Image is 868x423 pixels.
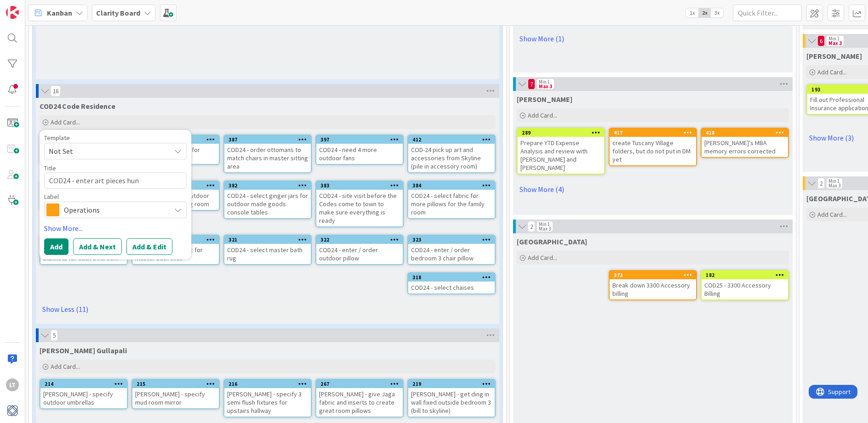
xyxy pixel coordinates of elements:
[408,273,495,293] div: 318COD24 - select chaises
[223,180,312,219] a: 382COD24 - select ginger jars for outdoor made goods console tables
[610,129,696,137] div: 417
[702,129,788,157] div: 418[PERSON_NAME]'s MBA memory errors corrected
[45,381,127,387] div: 214
[44,164,56,172] label: Title
[51,118,80,126] span: Add Card...
[316,181,403,190] div: 383
[610,129,696,165] div: 417create Tuscany Village folders, but do not put in DM yet
[614,130,696,136] div: 417
[412,237,495,243] div: 323
[817,178,825,189] span: 2
[40,380,127,408] div: 214[PERSON_NAME] - specify outdoor umbrellas
[698,8,711,17] span: 2x
[407,235,496,265] a: 323COD24 - enter / order bedroom 3 chair pillow
[51,85,61,96] span: 16
[610,279,696,299] div: Break down 3300 Accessory billing
[407,379,496,417] a: 219[PERSON_NAME] - get ding in wall fixed outside bedroom 3 (bill to skyline)
[733,5,802,21] input: Quick Filter...
[828,36,839,41] div: Min 1
[828,41,842,45] div: Max 3
[40,102,115,111] span: COD24 Code Residence
[51,330,58,341] span: 5
[408,380,495,388] div: 219
[315,180,404,227] a: 383COD24 - site visit before the Codes come to town to make sure everything is ready
[702,129,788,137] div: 418
[528,111,557,119] span: Add Card...
[528,254,557,262] span: Add Card...
[40,346,127,355] span: GULLA Gullapali
[408,273,495,282] div: 318
[320,237,403,243] div: 322
[44,172,187,189] textarea: COD24 - enter art pieces hun
[224,236,311,264] div: 321COD24 - select master bath rug
[701,270,789,300] a: 182COD25 - 3300 Accessory Billing
[132,380,219,408] div: 215[PERSON_NAME] - specify mud room mirror
[408,282,495,293] div: COD24 - select chaises
[701,128,789,158] a: 418[PERSON_NAME]'s MBA memory errors corrected
[224,380,311,417] div: 216[PERSON_NAME] - specify 3 semi flush fixtures for upstairs hallway
[6,378,19,391] div: LT
[517,182,789,197] a: Show More (4)
[320,136,403,143] div: 397
[702,271,788,299] div: 182COD25 - 3300 Accessory Billing
[517,31,789,46] a: Show More (1)
[412,381,495,387] div: 219
[44,193,59,200] span: Label
[609,270,697,300] a: 372Break down 3300 Accessory billing
[517,95,572,104] span: Philip
[828,183,840,188] div: Max 3
[539,226,551,231] div: Max 3
[528,221,535,232] span: 2
[315,135,404,165] a: 397COD24 - need 4 more outdoor fans
[315,379,404,417] a: 267[PERSON_NAME] - give Jaga fabric and inserts to create great room pillows
[412,182,495,189] div: 384
[408,181,495,190] div: 384
[132,388,219,408] div: [PERSON_NAME] - specify mud room mirror
[19,1,42,12] span: Support
[706,130,788,136] div: 418
[320,182,403,189] div: 383
[408,236,495,264] div: 323COD24 - enter / order bedroom 3 chair pillow
[517,237,587,246] span: Devon
[316,380,403,388] div: 267
[609,128,697,166] a: 417create Tuscany Village folders, but do not put in DM yet
[228,182,311,189] div: 382
[224,181,311,218] div: 382COD24 - select ginger jars for outdoor made goods console tables
[316,181,403,226] div: 383COD24 - site visit before the Codes come to town to make sure everything is ready
[223,135,312,173] a: 387COD24 - order ottomans to match chairs in master sitting area
[96,8,140,17] b: Clarity Board
[518,137,604,174] div: Prepare YTD Expense Analysis and review with [PERSON_NAME] and [PERSON_NAME]
[817,210,847,219] span: Add Card...
[817,35,825,46] span: 6
[522,130,604,136] div: 289
[44,238,69,255] button: Add
[316,144,403,164] div: COD24 - need 4 more outdoor fans
[223,379,312,417] a: 216[PERSON_NAME] - specify 3 semi flush fixtures for upstairs hallway
[6,6,19,19] img: Visit kanbanzone.com
[131,379,220,409] a: 215[PERSON_NAME] - specify mud room mirror
[702,271,788,279] div: 182
[407,180,496,219] a: 384COD24 - select fabric for more pillows for the family room
[224,135,311,144] div: 387
[408,135,495,172] div: 412COD-24 pick up art and accessories from Skyline (pile in accessory room)
[224,388,311,417] div: [PERSON_NAME] - specify 3 semi flush fixtures for upstairs hallway
[408,135,495,144] div: 412
[408,388,495,417] div: [PERSON_NAME] - get ding in wall fixed outside bedroom 3 (bill to skyline)
[224,135,311,172] div: 387COD24 - order ottomans to match chairs in master sitting area
[806,51,862,61] span: Philip
[224,380,311,388] div: 216
[408,190,495,218] div: COD24 - select fabric for more pillows for the family room
[40,379,128,409] a: 214[PERSON_NAME] - specify outdoor umbrellas
[610,137,696,165] div: create Tuscany Village folders, but do not put in DM yet
[518,129,604,174] div: 289Prepare YTD Expense Analysis and review with [PERSON_NAME] and [PERSON_NAME]
[316,380,403,417] div: 267[PERSON_NAME] - give Jaga fabric and inserts to create great room pillows
[407,135,496,173] a: 412COD-24 pick up art and accessories from Skyline (pile in accessory room)
[320,381,403,387] div: 267
[315,235,404,265] a: 322COD24 - enter / order outdoor pillow
[44,135,70,141] span: Template
[316,244,403,264] div: COD24 - enter / order outdoor pillow
[702,137,788,157] div: [PERSON_NAME]'s MBA memory errors corrected
[518,129,604,137] div: 289
[224,236,311,244] div: 321
[706,272,788,278] div: 182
